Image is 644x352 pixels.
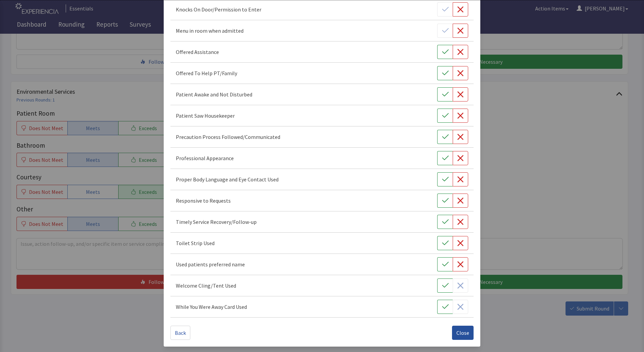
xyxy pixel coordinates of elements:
[176,133,280,141] p: Precaution Process Followed/Communicated
[176,175,279,183] p: Proper Body Language and Eye Contact Used
[176,27,244,35] p: Menu in room when admitted
[176,303,247,311] p: While You Were Away Card Used
[176,90,252,98] p: Patient Awake and Not Disturbed
[176,69,237,77] p: Offered To Help PT/Family
[175,329,186,337] span: Back
[176,5,261,13] p: Knocks On Door/Permission to Enter
[176,112,235,120] p: Patient Saw Housekeeper
[176,154,234,162] p: Professional Appearance
[456,329,469,337] span: Close
[176,218,257,226] p: Timely Service Recovery/Follow-up
[176,48,219,56] p: Offered Assistance
[452,326,474,340] button: Close
[176,260,245,268] p: Used patients preferred name
[176,239,215,247] p: Toilet Strip Used
[176,282,236,290] p: Welcome Cling/Tent Used
[176,197,231,205] p: Responsive to Requests
[170,326,190,340] button: Back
